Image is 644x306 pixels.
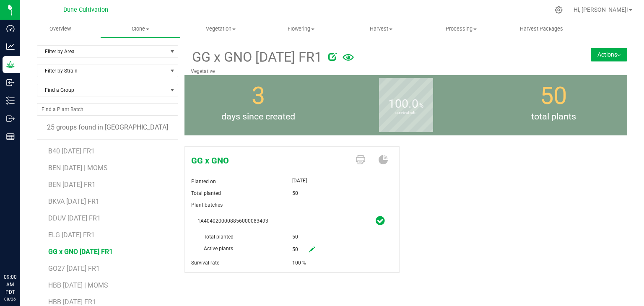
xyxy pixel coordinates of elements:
span: days since created [184,110,332,124]
inline-svg: Inbound [6,78,15,87]
a: Processing [421,20,501,38]
p: Vegetative [191,67,547,75]
span: BEN [DATE] FR1 [48,181,96,189]
group-info-box: Days since created [191,75,326,135]
input: NO DATA FOUND [37,104,178,115]
span: ELG [DATE] FR1 [48,231,95,239]
span: Hi, [PERSON_NAME]! [574,6,628,13]
span: Processing [422,25,501,33]
span: GG x GNO [185,154,327,167]
inline-svg: Analytics [6,42,15,51]
a: Clone [100,20,180,38]
inline-svg: Outbound [6,114,15,123]
span: GG x GNO [DATE] FR1 [48,248,113,256]
iframe: Resource center [8,239,34,264]
span: HBB [DATE] FR1 [48,298,96,306]
span: 50 [292,187,298,199]
span: plant_batch [376,215,384,227]
span: 1A4040200008856000083493 [197,218,268,224]
a: Vegetation [181,20,261,38]
span: HBB [DATE] | MOMS [48,281,108,289]
span: GG x GNO [DATE] FR1 [191,47,322,67]
span: Total planted [204,234,234,240]
span: Overview [38,25,82,33]
inline-svg: Reports [6,132,15,141]
a: Overview [20,20,100,38]
span: BEN [DATE] | MOMS [48,164,108,172]
button: Actions [591,48,627,61]
p: 08/26 [4,296,16,302]
a: Harvest Packages [501,20,582,38]
span: Vegetation [181,25,260,33]
group-info-box: Survival rate [338,75,473,135]
span: Planted on [191,179,216,184]
group-info-box: Total number of plants [486,75,621,135]
span: 50 [292,247,298,253]
inline-svg: Inventory [6,96,15,105]
span: DDUV [DATE] FR1 [48,214,101,222]
span: 50 [540,82,567,110]
span: Filter by Area [37,46,167,57]
a: Harvest [341,20,421,38]
span: Dune Cultivation [63,6,108,13]
span: Clone [101,25,180,33]
span: Active plants [204,246,233,252]
div: 25 groups found in [GEOGRAPHIC_DATA] [37,122,178,132]
span: BKVA [DATE] FR1 [48,197,99,205]
p: 09:00 AM PDT [4,273,16,296]
inline-svg: Dashboard [6,24,15,33]
span: total plants [480,110,627,124]
a: Flowering [261,20,341,38]
span: B40 [DATE] FR1 [48,147,95,155]
span: Plant batches [191,199,292,211]
span: Total planted [191,190,221,196]
div: Manage settings [553,6,564,14]
span: Harvest [341,25,421,33]
span: 50 [292,231,298,243]
span: Harvest Packages [509,25,574,33]
span: Flowering [261,25,340,33]
span: Filter by Strain [37,65,167,77]
span: GO27 [DATE] FR1 [48,265,100,272]
span: Find a Group [37,84,167,96]
b: survival rate [379,75,433,150]
inline-svg: Grow [6,60,15,69]
span: 100 % [292,257,306,269]
span: Survival rate [191,260,219,266]
span: select [167,46,178,57]
span: [DATE] [292,176,307,186]
span: 3 [252,82,265,110]
span: 1A4040200008856000083493 [197,215,387,227]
